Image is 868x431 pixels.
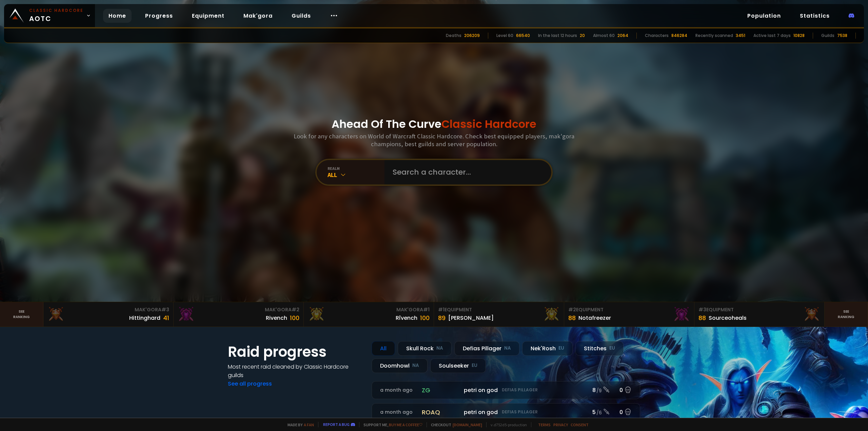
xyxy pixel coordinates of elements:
div: 20 [580,33,585,39]
a: a month agoroaqpetri on godDefias Pillager5 /60 [372,403,640,421]
div: realm [328,166,384,171]
span: Support me, [359,422,422,427]
a: [DOMAIN_NAME] [453,422,482,427]
a: Buy me a coffee [389,422,422,427]
div: Mak'Gora [178,306,299,313]
div: 3451 [736,33,745,39]
div: Notafreezer [578,314,611,322]
a: Guilds [286,9,316,23]
a: Report a bug [323,422,350,427]
input: Search a character... [389,160,543,184]
div: 10828 [793,33,805,39]
div: Deaths [446,33,461,39]
div: [PERSON_NAME] [448,314,494,322]
div: 206209 [464,33,480,39]
div: In the last 12 hours [538,33,577,39]
div: 89 [438,313,446,322]
span: Made by [283,422,314,427]
div: 2064 [617,33,628,39]
div: Characters [645,33,669,39]
a: Equipment [186,9,230,23]
a: Consent [571,422,589,427]
div: Skull Rock [398,341,452,356]
h1: Raid progress [228,341,363,363]
a: Progress [140,9,178,23]
a: Statistics [794,9,835,23]
div: Nek'Rosh [522,341,573,356]
div: Guilds [821,33,834,39]
h4: Most recent raid cleaned by Classic Hardcore guilds [228,363,363,379]
div: Hittinghard [129,314,160,322]
small: NA [412,362,419,369]
div: Soulseeker [430,358,486,373]
div: Sourceoheals [709,314,747,322]
div: Defias Pillager [454,341,519,356]
span: # 3 [698,306,706,313]
small: NA [436,345,443,352]
span: # 1 [438,306,445,313]
span: # 1 [423,306,430,313]
a: #1Equipment89[PERSON_NAME] [434,302,564,327]
div: Almost 60 [593,33,615,39]
div: Doomhowl [372,358,428,373]
div: Equipment [698,306,820,313]
div: 100 [420,313,430,322]
div: Stitches [575,341,624,356]
div: 88 [568,313,576,322]
span: # 2 [292,306,299,313]
a: Classic HardcoreAOTC [4,4,95,27]
div: Rivench [266,314,287,322]
div: 66540 [516,33,530,39]
div: Level 60 [496,33,513,39]
div: Rîvench [396,314,417,322]
span: # 3 [161,306,169,313]
small: EU [558,345,564,352]
div: 7538 [837,33,847,39]
span: Classic Hardcore [441,116,536,132]
div: 88 [698,313,706,322]
a: Mak'Gora#1Rîvench100 [304,302,434,327]
div: All [372,341,395,356]
a: a month agozgpetri on godDefias Pillager8 /90 [372,381,640,399]
div: Mak'Gora [47,306,169,313]
div: Equipment [568,306,690,313]
div: 100 [290,313,299,322]
div: Recently scanned [695,33,733,39]
span: # 2 [568,306,576,313]
a: #3Equipment88Sourceoheals [694,302,825,327]
a: Mak'gora [238,9,278,23]
span: v. d752d5 - production [486,422,527,427]
div: Mak'Gora [308,306,430,313]
small: EU [472,362,477,369]
a: Seeranking [825,302,868,327]
a: Population [742,9,786,23]
div: Equipment [438,306,560,313]
div: 846284 [671,33,687,39]
div: Active last 7 days [753,33,791,39]
a: a fan [304,422,314,427]
a: Privacy [553,422,568,427]
a: Terms [538,422,551,427]
a: Home [103,9,132,23]
span: Checkout [427,422,482,427]
h1: Ahead Of The Curve [332,116,536,132]
span: AOTC [29,7,83,24]
a: #2Equipment88Notafreezer [564,302,694,327]
div: 41 [163,313,169,322]
h3: Look for any characters on World of Warcraft Classic Hardcore. Check best equipped players, mak'g... [291,132,577,148]
small: NA [504,345,511,352]
div: All [328,171,384,179]
a: Mak'Gora#2Rivench100 [174,302,304,327]
a: See all progress [228,380,272,388]
small: Classic Hardcore [29,7,83,14]
small: EU [609,345,615,352]
a: Mak'Gora#3Hittinghard41 [43,302,174,327]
